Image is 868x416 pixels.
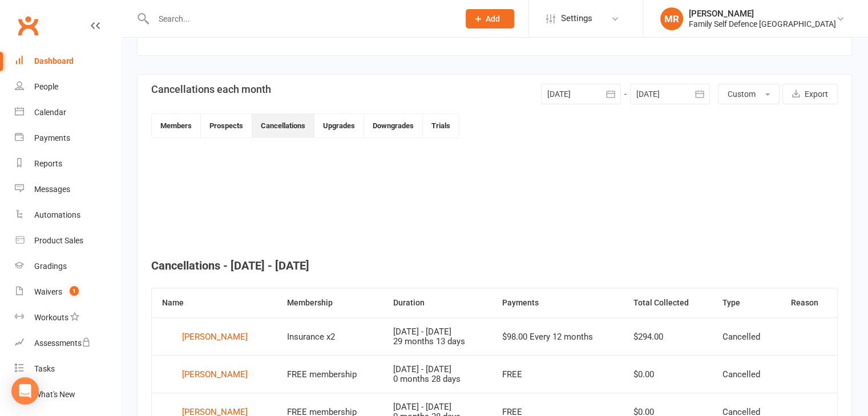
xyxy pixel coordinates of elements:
th: Name [152,288,277,317]
th: Payments [492,288,623,317]
div: [PERSON_NAME] [182,328,248,345]
div: $98.00 Every 12 months [502,332,613,342]
button: Add [466,9,514,28]
button: Upgrades [314,114,364,137]
div: Gradings [34,262,67,271]
div: 29 months 13 days [393,337,482,346]
div: Payments [34,133,70,142]
div: Open Intercom Messenger [11,377,39,405]
td: Cancelled [712,355,781,393]
button: Cancellations [252,114,314,137]
input: Search... [150,11,451,27]
div: Family Self Defence [GEOGRAPHIC_DATA] [689,19,836,29]
button: Export [782,84,838,104]
a: Waivers 1 [15,279,120,305]
a: Tasks [15,356,120,382]
div: MR [660,7,683,30]
button: Downgrades [364,114,423,137]
td: $0.00 [623,355,712,393]
div: What's New [34,390,75,399]
div: Product Sales [34,236,83,245]
a: Product Sales [15,228,120,254]
td: FREE membership [277,355,383,393]
a: What's New [15,382,120,407]
div: Waivers [34,287,62,296]
a: [PERSON_NAME] [162,366,267,383]
div: [PERSON_NAME] [689,9,836,19]
span: Settings [561,6,592,31]
a: [PERSON_NAME] [162,328,267,345]
a: Reports [15,151,120,177]
a: Gradings [15,254,120,279]
button: Members [152,114,201,137]
div: FREE [502,370,613,380]
div: Messages [34,185,70,194]
th: Total Collected [623,288,712,317]
td: [DATE] - [DATE] [383,355,492,393]
div: 0 months 28 days [393,374,482,384]
button: Prospects [201,114,252,137]
td: Insurance x2 [277,317,383,355]
span: 1 [70,286,79,296]
th: Type [712,288,781,317]
a: Clubworx [14,11,42,40]
div: People [34,82,58,91]
div: Dashboard [34,56,74,66]
th: Duration [383,288,492,317]
div: Calendar [34,108,66,117]
th: Membership [277,288,383,317]
span: Custom [728,89,756,99]
td: [DATE] - [DATE] [383,317,492,355]
span: Add [486,14,500,23]
th: Reason [781,288,837,317]
a: Assessments [15,331,120,356]
a: People [15,74,120,100]
td: Cancelled [712,317,781,355]
h3: Cancellations each month [151,84,271,95]
div: [PERSON_NAME] [182,366,248,383]
a: Calendar [15,100,120,125]
a: Messages [15,177,120,202]
a: Automations [15,202,120,228]
a: Payments [15,125,120,151]
button: Trials [423,114,459,137]
div: Workouts [34,313,68,322]
div: Assessments [34,338,91,348]
div: Automations [34,210,80,219]
a: Workouts [15,305,120,331]
div: Tasks [34,364,55,373]
td: $294.00 [623,317,712,355]
div: Reports [34,159,62,168]
h4: Cancellations - [DATE] - [DATE] [151,259,838,272]
button: Custom [718,84,780,104]
a: Dashboard [15,48,120,74]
